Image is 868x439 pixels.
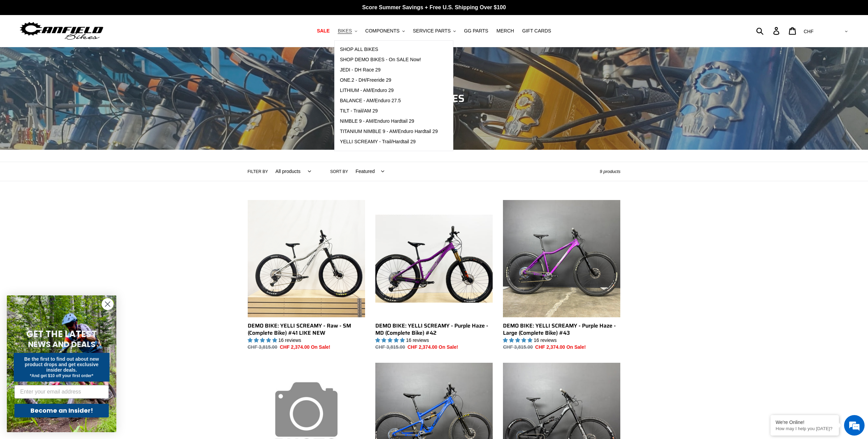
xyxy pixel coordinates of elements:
[410,26,459,36] button: SERVICE PARTS
[365,28,400,34] span: COMPONENTS
[24,356,99,373] span: Be the first to find out about new product drops and get exclusive insider deals.
[335,137,443,147] a: YELLI SCREAMY - Trail/Hardtail 29
[340,57,421,63] span: SHOP DEMO BIKES - On SALE Now!
[340,139,416,145] span: YELLI SCREAMY - Trail/Hardtail 29
[102,298,114,310] button: Close dialog
[776,426,834,431] p: How may I help you today?
[40,86,94,155] span: We're online!
[8,38,18,48] div: Navigation go back
[413,28,451,34] span: SERVICE PARTS
[317,28,329,34] span: SALE
[340,108,378,114] span: TILT - Trail/AM 29
[335,116,443,127] a: NIMBLE 9 - AM/Enduro Hardtail 29
[313,26,333,36] a: SALE
[30,373,93,378] span: *And get $10 off your first order*
[600,169,621,174] span: 9 products
[335,85,443,96] a: LITHIUM - AM/Enduro 29
[14,385,109,399] input: Enter your email address
[3,187,130,211] textarea: Type your message and hit 'Enter'
[340,98,401,104] span: BALANCE - AM/Enduro 27.5
[334,26,360,36] button: BIKES
[248,169,268,175] label: Filter by
[46,38,125,47] div: Chat with us now
[335,106,443,116] a: TILT - Trail/AM 29
[112,3,129,20] div: Minimize live chat window
[340,118,414,124] span: NIMBLE 9 - AM/Enduro Hardtail 29
[461,26,492,36] a: GG PARTS
[22,34,39,51] img: d_696896380_company_1647369064580_696896380
[26,328,97,340] span: GET THE LATEST
[760,23,777,38] input: Search
[522,28,551,34] span: GIFT CARDS
[335,127,443,137] a: TITANIUM NIMBLE 9 - AM/Enduro Hardtail 29
[340,67,380,73] span: JEDI - DH Race 29
[28,339,95,350] span: NEWS AND DEALS
[335,65,443,75] a: JEDI - DH Race 29
[19,20,104,42] img: Canfield Bikes
[519,26,555,36] a: GIFT CARDS
[340,46,378,52] span: SHOP ALL BIKES
[335,75,443,85] a: ONE.2 - DH/Freeride 29
[335,96,443,106] a: BALANCE - AM/Enduro 27.5
[330,169,348,175] label: Sort by
[340,77,391,83] span: ONE.2 - DH/Freeride 29
[464,28,488,34] span: GG PARTS
[335,44,443,55] a: SHOP ALL BIKES
[335,55,443,65] a: SHOP DEMO BIKES - On SALE Now!
[362,26,408,36] button: COMPONENTS
[340,88,393,93] span: LITHIUM - AM/Enduro 29
[493,26,517,36] a: MERCH
[340,129,438,134] span: TITANIUM NIMBLE 9 - AM/Enduro Hardtail 29
[776,420,834,425] div: We're Online!
[14,404,109,417] button: Become an Insider!
[496,28,514,34] span: MERCH
[338,28,352,34] span: BIKES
